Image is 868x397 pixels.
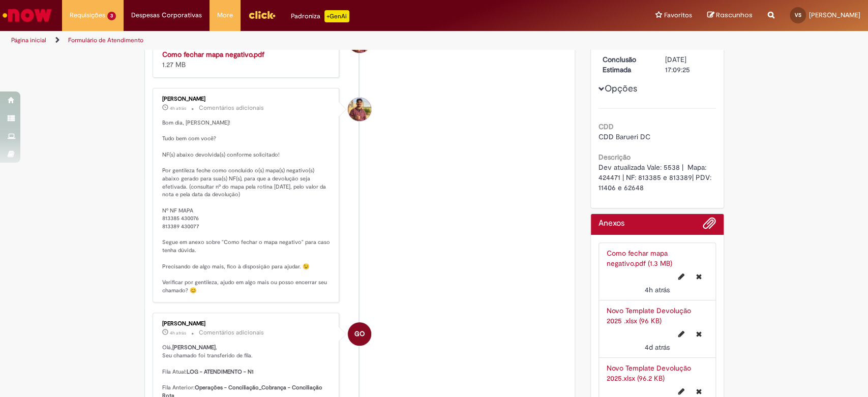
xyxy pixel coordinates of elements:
[665,54,712,75] div: [DATE] 17:09:25
[664,10,692,20] span: Favoritos
[70,10,105,20] span: Requisições
[690,268,708,285] button: Excluir Como fechar mapa negativo.pdf
[707,11,753,20] a: Rascunhos
[162,321,332,327] div: [PERSON_NAME]
[187,368,254,376] b: LOG - ATENDIMENTO - N1
[716,10,753,20] span: Rascunhos
[645,343,670,352] time: 26/09/2025 17:16:39
[598,132,650,141] span: CDD Barueri DC
[703,217,716,235] button: Adicionar anexos
[170,105,186,111] span: 4h atrás
[607,249,672,268] a: Como fechar mapa negativo.pdf (1.3 MB)
[170,105,186,111] time: 30/09/2025 10:56:49
[170,330,186,336] span: 4h atrás
[68,36,143,44] a: Formulário de Atendimento
[170,330,186,336] time: 30/09/2025 10:43:40
[595,54,657,75] dt: Conclusão Estimada
[645,285,670,294] time: 30/09/2025 10:57:00
[607,363,691,383] a: Novo Template Devolução 2025.xlsx (96.2 KB)
[324,10,349,22] p: +GenAi
[598,163,713,192] span: Dev atualizada Vale: 5538 | Mapa: 424471 | NF: 813385 e 813389| PDV: 11406 e 62648
[607,306,691,325] a: Novo Template Devolução 2025 .xlsx (96 KB)
[8,31,571,50] ul: Trilhas de página
[672,268,691,285] button: Editar nome de arquivo Como fechar mapa negativo.pdf
[162,50,264,59] a: Como fechar mapa negativo.pdf
[598,122,614,131] b: CDD
[162,119,332,294] p: Bom dia, [PERSON_NAME]! Tudo bem com você? NF(s) abaixo devolvida(s) conforme solicitado! Por gen...
[131,10,202,20] span: Despesas Corporativas
[1,5,53,25] img: ServiceNow
[795,12,801,18] span: VS
[598,152,631,162] b: Descrição
[217,10,233,20] span: More
[199,104,264,112] small: Comentários adicionais
[645,285,670,294] span: 4h atrás
[248,7,276,22] img: click_logo_yellow_360x200.png
[162,49,332,70] div: 1.27 MB
[291,10,349,22] div: Padroniza
[672,326,691,342] button: Editar nome de arquivo Novo Template Devolução 2025 .xlsx
[199,328,264,337] small: Comentários adicionais
[598,219,624,228] h2: Anexos
[809,11,860,19] span: [PERSON_NAME]
[172,344,216,351] b: [PERSON_NAME]
[348,98,371,121] div: Vitor Jeremias Da Silva
[354,322,365,346] span: GO
[162,96,332,102] div: [PERSON_NAME]
[11,36,46,44] a: Página inicial
[107,12,116,20] span: 3
[348,322,371,346] div: Gustavo Oliveira
[690,326,708,342] button: Excluir Novo Template Devolução 2025 .xlsx
[645,343,670,352] span: 4d atrás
